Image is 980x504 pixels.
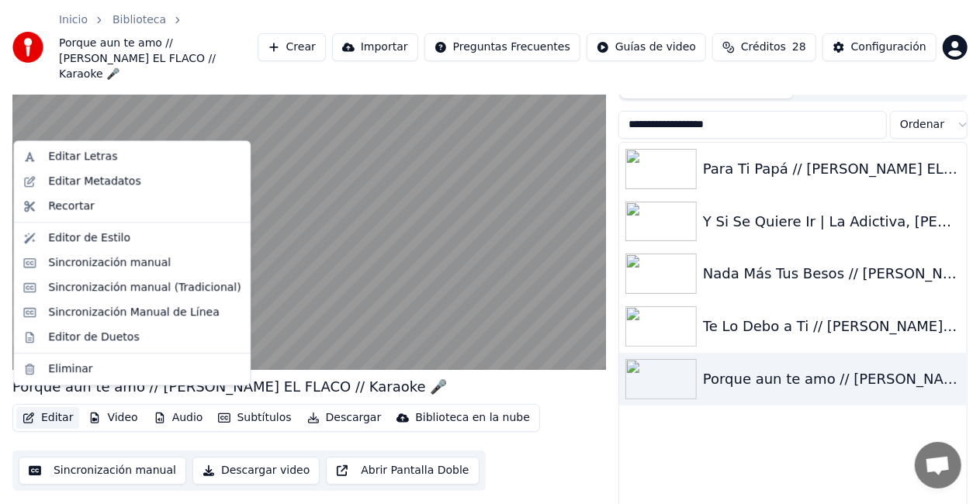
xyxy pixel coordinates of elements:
a: Biblioteca [113,12,166,28]
span: 28 [792,40,806,55]
nav: breadcrumb [59,12,258,82]
div: Editar Metadatos [48,174,140,189]
div: Configuración [851,40,926,55]
button: Créditos28 [712,33,816,61]
div: Te Lo Debo a Ti // [PERSON_NAME] EL FLACO // Karaoke 🎤 [703,316,961,337]
button: Sincronización manual [19,457,186,485]
button: Configuración [822,33,937,61]
button: Editar [16,407,79,429]
div: Editar Letras [48,149,117,164]
button: Audio [147,407,210,429]
div: Porque aun te amo // [PERSON_NAME] EL FLACO // Karaoke 🎤 [12,376,448,398]
a: Inicio [59,12,88,28]
div: Editor de Estilo [48,230,130,246]
button: Descargar [301,407,388,429]
span: Créditos [741,40,786,55]
span: Ordenar [900,117,944,133]
div: Biblioteca en la nube [415,410,530,426]
div: Para Ti Papá // [PERSON_NAME] EL FLACO // Karaoke 🎤 [703,158,961,180]
div: Recortar [48,198,95,214]
div: Sincronización manual [48,255,171,271]
div: Y Si Se Quiere Ir | La Adictiva, [PERSON_NAME] El flaco // Karaoke [703,211,961,233]
a: Chat abierto [915,442,961,488]
button: Descargar video [192,457,320,485]
div: Editor de Duetos [48,330,139,345]
button: Preguntas Frecuentes [424,33,580,61]
div: Porque aun te amo // [PERSON_NAME] EL FLACO // Karaoke 🎤 [703,368,961,390]
div: Eliminar [48,361,92,377]
button: Video [82,407,144,429]
img: youka [12,32,43,63]
div: Sincronización manual (Tradicional) [48,280,241,295]
button: Guías de video [587,33,706,61]
div: Nada Más Tus Besos // [PERSON_NAME] EL FLACO // Karaoke 🎤 [703,263,961,285]
button: Subtítulos [212,407,297,429]
button: Importar [332,33,418,61]
span: Porque aun te amo // [PERSON_NAME] EL FLACO // Karaoke 🎤 [59,36,258,82]
button: Crear [258,33,326,61]
div: Sincronización Manual de Línea [48,305,220,320]
button: Abrir Pantalla Doble [326,457,479,485]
